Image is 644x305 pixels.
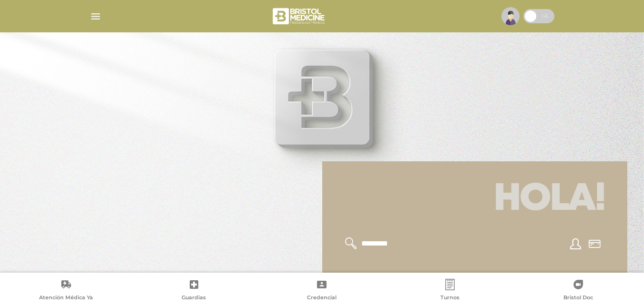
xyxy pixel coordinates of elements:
[501,7,520,25] img: profile-placeholder.svg
[514,279,642,303] a: Bristol Doc
[90,10,102,22] img: Cober_menu-lines-white.svg
[182,294,206,303] span: Guardias
[258,279,386,303] a: Credencial
[39,294,93,303] span: Atención Médica Ya
[386,279,514,303] a: Turnos
[2,279,130,303] a: Atención Médica Ya
[271,5,328,28] img: bristol-medicine-blanco.png
[130,279,258,303] a: Guardias
[307,294,337,303] span: Credencial
[440,294,460,303] span: Turnos
[334,173,616,226] h1: Hola!
[563,294,593,303] span: Bristol Doc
